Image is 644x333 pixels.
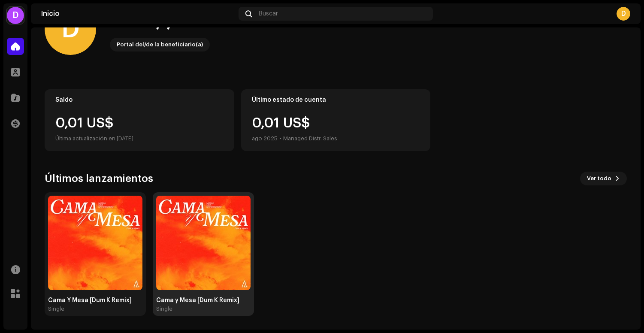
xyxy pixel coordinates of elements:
button: Ver todo [580,172,627,185]
div: ago 2025 [252,133,278,144]
div: Cama Y Mesa [Dum K Remix] [48,297,142,304]
re-o-card-value: Saldo [45,89,234,151]
div: Último estado de cuenta [252,97,420,103]
div: • [279,133,281,144]
div: Inicio [41,10,235,17]
div: Managed Distr. Sales [283,133,337,144]
img: d77d5b86-f9bb-4734-91b2-c75bc6e6e8f9 [48,196,142,290]
div: Single [156,306,172,312]
img: 2512c411-4d34-40a2-be1d-b0c8b270104e [156,196,251,290]
div: D [617,7,630,21]
div: Saldo [55,97,224,103]
span: Ver todo [587,170,611,187]
div: D [45,3,96,55]
re-o-card-value: Último estado de cuenta [241,89,431,151]
div: Single [48,306,64,312]
div: Portal del/de la beneficiario(a) [117,39,203,50]
h3: Últimos lanzamientos [45,172,153,185]
div: D [7,7,24,24]
span: Buscar [259,10,278,17]
div: Última actualización en [DATE] [55,133,224,144]
div: Cama y Mesa [Dum K Remix] [156,297,251,304]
